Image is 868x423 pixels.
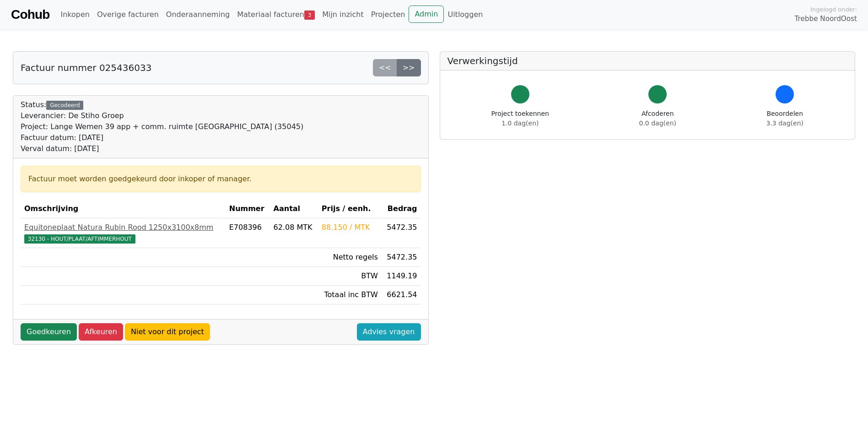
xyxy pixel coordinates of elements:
[24,222,222,244] a: Equitoneplaat Natura Rubin Rood 1250x3100x8mm32130 - HOUT/PLAAT/AFTIMMERHOUT
[11,4,49,26] a: Cohub
[810,5,857,14] span: Ingelogd onder:
[639,119,676,127] span: 0.0 dag(en)
[639,109,676,128] div: Afcoderen
[21,121,303,132] div: Project: Lange Wemen 39 app + comm. ruimte [GEOGRAPHIC_DATA] (35045)
[274,222,314,233] div: 62.08 MTK
[46,101,83,110] div: Gecodeerd
[444,5,486,24] a: Uitloggen
[21,143,303,154] div: Verval datum: [DATE]
[382,200,421,218] th: Bedrag
[24,222,222,233] div: Equitoneplaat Natura Rubin Rood 1250x3100x8mm
[226,218,270,248] td: E708396
[766,119,803,127] span: 3.3 dag(en)
[318,286,382,304] td: Totaal inc BTW
[21,200,226,218] th: Omschrijving
[409,5,444,23] a: Admin
[21,99,303,154] div: Status:
[318,267,382,286] td: BTW
[21,110,303,121] div: Leverancier: De Stiho Groep
[322,222,378,233] div: 88.150 / MTK
[766,109,803,128] div: Beoordelen
[357,323,421,341] a: Advies vragen
[382,286,421,304] td: 6621.54
[501,119,539,127] span: 1.0 dag(en)
[795,14,857,24] span: Trebbe NoordOost
[382,218,421,248] td: 5472.35
[318,5,367,24] a: Mijn inzicht
[233,5,318,24] a: Materiaal facturen3
[304,11,315,20] span: 3
[491,109,549,128] div: Project toekennen
[318,248,382,267] td: Netto regels
[382,248,421,267] td: 5472.35
[226,200,270,218] th: Nummer
[28,174,413,184] div: Factuur moet worden goedgekeurd door inkoper of manager.
[21,132,303,143] div: Factuur datum: [DATE]
[162,5,233,24] a: Onderaanneming
[21,323,77,341] a: Goedkeuren
[57,5,93,24] a: Inkopen
[125,323,210,341] a: Niet voor dit project
[382,267,421,286] td: 1149.19
[397,59,421,76] a: >>
[367,5,409,24] a: Projecten
[447,55,848,66] h5: Verwerkingstijd
[21,62,151,73] h5: Factuur nummer 025436033
[318,200,382,218] th: Prijs / eenh.
[270,200,318,218] th: Aantal
[24,234,135,244] span: 32130 - HOUT/PLAAT/AFTIMMERHOUT
[79,323,123,341] a: Afkeuren
[93,5,162,24] a: Overige facturen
